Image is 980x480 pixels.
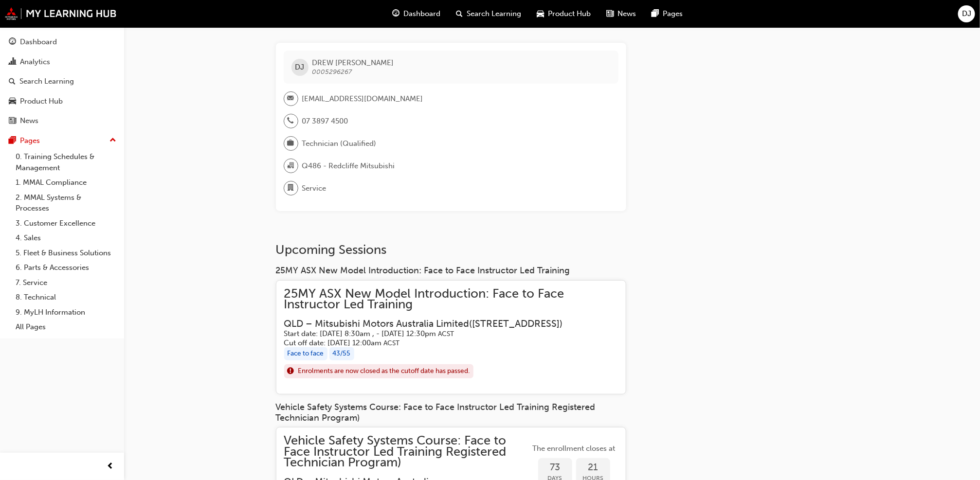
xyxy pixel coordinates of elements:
h5: Cut off date: [DATE] 12:00am [284,338,602,348]
span: search-icon [9,77,16,86]
span: guage-icon [9,38,16,47]
div: 25MY ASX New Model Introduction: Face to Face Instructor Led Training [276,266,626,276]
div: 43 / 55 [329,347,354,360]
span: department-icon [288,182,294,195]
span: 07 3897 4500 [302,116,348,127]
a: All Pages [12,320,120,335]
div: Vehicle Safety Systems Course: Face to Face Instructor Led Training Registered Technician Program) [276,402,626,423]
span: email-icon [288,92,294,105]
a: 1. MMAL Compliance [12,175,120,190]
a: 7. Service [12,275,120,290]
span: Product Hub [548,8,591,19]
span: pages-icon [9,137,16,145]
div: Dashboard [20,36,57,48]
span: car-icon [537,8,544,20]
span: Dashboard [403,8,440,19]
span: Australian Central Standard Time ACST [438,330,454,338]
span: organisation-icon [288,160,294,172]
div: Pages [20,135,40,146]
button: Pages [4,132,120,150]
span: News [617,8,636,19]
span: news-icon [606,8,614,20]
span: car-icon [9,97,16,106]
div: Analytics [20,56,50,68]
span: exclaim-icon [288,365,294,378]
a: news-iconNews [599,4,644,24]
span: 0005296267 [312,68,352,76]
a: Analytics [4,53,120,71]
a: guage-iconDashboard [384,4,448,24]
span: Vehicle Safety Systems Course: Face to Face Instructor Led Training Registered Technician Program) [284,435,530,468]
div: Product Hub [20,96,63,107]
span: Search Learning [467,8,521,19]
a: 8. Technical [12,290,120,305]
span: 21 [576,462,610,473]
span: phone-icon [288,115,294,127]
a: 9. MyLH Information [12,305,120,320]
span: Q486 - Redcliffe Mitsubishi [302,160,395,172]
h5: Start date: [DATE] 8:30am , - [DATE] 12:30pm [284,329,602,338]
span: Pages [663,8,683,19]
a: News [4,112,120,130]
a: Search Learning [4,72,120,90]
span: DREW [PERSON_NAME] [312,58,394,67]
a: 3. Customer Excellence [12,216,120,231]
a: 6. Parts & Accessories [12,260,120,275]
span: Technician (Qualified) [302,138,377,149]
button: DashboardAnalyticsSearch LearningProduct HubNews [4,31,120,132]
a: search-iconSearch Learning [448,4,529,24]
div: Search Learning [19,76,74,87]
span: Service [302,183,327,194]
span: up-icon [109,134,116,147]
span: 25MY ASX New Model Introduction: Face to Face Instructor Led Training [284,288,618,310]
h2: Upcoming Sessions [276,242,626,258]
span: 73 [538,462,572,473]
button: DJ [958,5,975,22]
div: News [20,115,38,126]
span: guage-icon [392,8,399,20]
a: 5. Fleet & Business Solutions [12,246,120,261]
a: 2. MMAL Systems & Processes [12,190,120,216]
span: news-icon [9,117,16,125]
div: Face to face [284,347,327,360]
span: prev-icon [107,461,114,473]
span: Australian Central Standard Time ACST [384,339,400,347]
span: The enrollment closes at [530,443,618,454]
a: 0. Training Schedules & Management [12,149,120,175]
span: [EMAIL_ADDRESS][DOMAIN_NAME] [302,93,423,105]
span: DJ [962,8,971,19]
a: car-iconProduct Hub [529,4,599,24]
a: pages-iconPages [644,4,690,24]
span: briefcase-icon [288,137,294,150]
span: pages-icon [652,8,659,20]
h3: QLD – Mitsubishi Motors Australia Limited ( [STREET_ADDRESS] ) [284,318,602,329]
a: 4. Sales [12,231,120,246]
span: search-icon [456,8,463,20]
a: Dashboard [4,33,120,51]
span: chart-icon [9,58,16,67]
span: Enrolments are now closed as the cutoff date has passed. [298,366,470,377]
a: 25MY ASX New Model Introduction: Face to Face Instructor Led TrainingQLD – Mitsubishi Motors Aust... [284,288,618,386]
a: Product Hub [4,92,120,110]
img: mmal [5,7,117,20]
span: DJ [295,62,305,73]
